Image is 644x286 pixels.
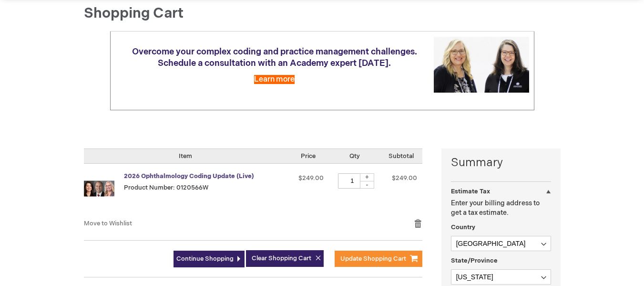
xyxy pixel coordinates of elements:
span: $249.00 [392,174,417,182]
span: Price [301,152,316,160]
span: Continue Shopping [176,255,234,263]
a: Move to Wishlist [84,220,132,227]
strong: Estimate Tax [451,188,490,195]
span: Shopping Cart [84,5,184,22]
div: + [360,173,374,181]
input: Qty [338,173,367,189]
button: Clear Shopping Cart [246,250,324,267]
span: $249.00 [298,174,324,182]
button: Update Shopping Cart [335,251,422,267]
span: Update Shopping Cart [340,255,406,263]
div: - [360,181,374,189]
span: State/Province [451,257,498,265]
span: Item [179,152,192,160]
span: Product Number: 0120566W [124,184,208,191]
a: 2026 Ophthalmology Coding Update (Live) [84,173,124,210]
a: Continue Shopping [174,251,245,267]
img: 2026 Ophthalmology Coding Update (Live) [84,173,114,204]
a: 2026 Ophthalmology Coding Update (Live) [124,172,254,180]
span: Overcome your complex coding and practice management challenges. Schedule a consultation with an ... [132,47,417,68]
span: Clear Shopping Cart [252,254,311,262]
span: Subtotal [388,152,414,160]
span: Qty [349,152,360,160]
a: Learn more [254,75,295,84]
span: Country [451,223,475,231]
strong: Summary [451,155,551,171]
p: Enter your billing address to get a tax estimate. [451,199,551,218]
img: Schedule a consultation with an Academy expert today [434,37,529,93]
